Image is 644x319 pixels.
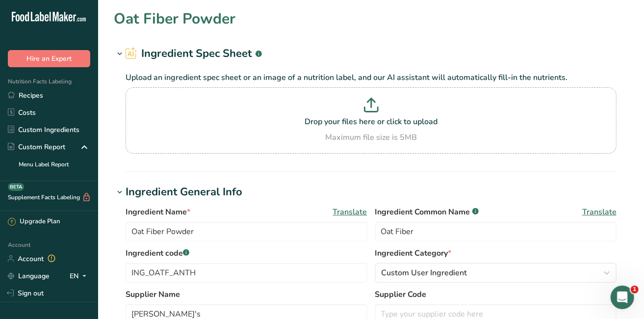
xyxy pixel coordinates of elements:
[126,46,262,62] h2: Ingredient Spec Sheet
[70,270,90,282] div: EN
[375,289,617,300] label: Supplier Code
[126,184,242,200] div: Ingredient General Info
[8,267,50,285] a: Language
[8,142,65,152] div: Custom Report
[128,116,614,128] p: Drop your files here or click to upload
[382,267,467,279] span: Custom User Ingredient
[611,286,634,309] iframe: Intercom live chat
[8,217,60,227] div: Upgrade Plan
[8,183,24,191] div: BETA
[126,263,367,283] input: Type your ingredient code here
[375,206,479,218] span: Ingredient Common Name
[126,222,367,241] input: Type your ingredient name here
[114,8,235,30] h1: Oat Fiber Powder
[375,247,617,259] label: Ingredient Category
[375,263,617,283] button: Custom User Ingredient
[631,286,639,293] span: 1
[8,50,90,67] button: Hire an Expert
[126,206,190,218] span: Ingredient Name
[126,247,367,259] label: Ingredient code
[333,206,367,218] span: Translate
[126,289,367,300] label: Supplier Name
[128,132,614,143] div: Maximum file size is 5MB
[375,222,617,241] input: Type an alternate ingredient name if you have
[126,72,617,83] p: Upload an ingredient spec sheet or an image of a nutrition label, and our AI assistant will autom...
[582,206,617,218] span: Translate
